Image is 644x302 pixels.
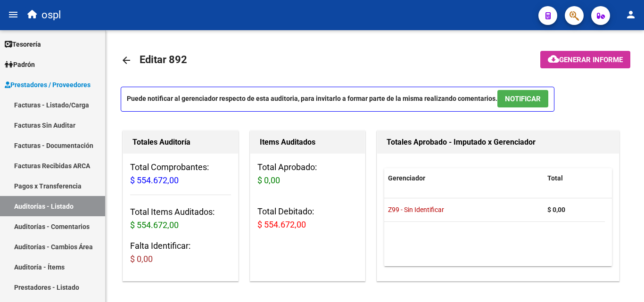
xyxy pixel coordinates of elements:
span: Z99 - Sin Identificar [388,206,444,213]
button: NOTIFICAR [497,90,548,107]
span: Gerenciador [388,174,425,182]
mat-icon: menu [8,9,19,20]
h3: Falta Identificar: [130,239,231,266]
span: Editar 892 [140,54,187,65]
h3: Total Aprobado: [257,161,358,187]
span: Generar informe [559,56,623,64]
span: $ 0,00 [257,175,280,185]
h3: Total Debitado: [257,205,358,231]
button: Generar informe [540,51,630,68]
span: Total [547,174,563,182]
datatable-header-cell: Total [544,168,605,188]
strong: $ 0,00 [547,206,565,213]
mat-icon: person [625,9,636,20]
span: Padrón [5,59,35,70]
iframe: Intercom live chat [612,270,635,293]
p: Puede notificar al gerenciador respecto de esta auditoria, para invitarlo a formar parte de la mi... [121,87,554,112]
span: ospl [41,5,61,25]
h1: Totales Auditoría [132,135,229,150]
span: $ 554.672,00 [130,220,179,230]
span: Prestadores / Proveedores [5,80,91,90]
h1: Items Auditados [260,135,356,150]
span: Tesorería [5,39,41,49]
span: $ 554.672,00 [257,220,306,229]
mat-icon: arrow_back [121,55,132,66]
h1: Totales Aprobado - Imputado x Gerenciador [387,135,610,150]
span: NOTIFICAR [505,95,541,103]
h3: Total Comprobantes: [130,161,231,187]
mat-icon: cloud_download [548,53,559,65]
datatable-header-cell: Gerenciador [384,168,544,188]
span: $ 554.672,00 [130,175,179,185]
h3: Total Items Auditados: [130,205,231,232]
span: $ 0,00 [130,254,153,264]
